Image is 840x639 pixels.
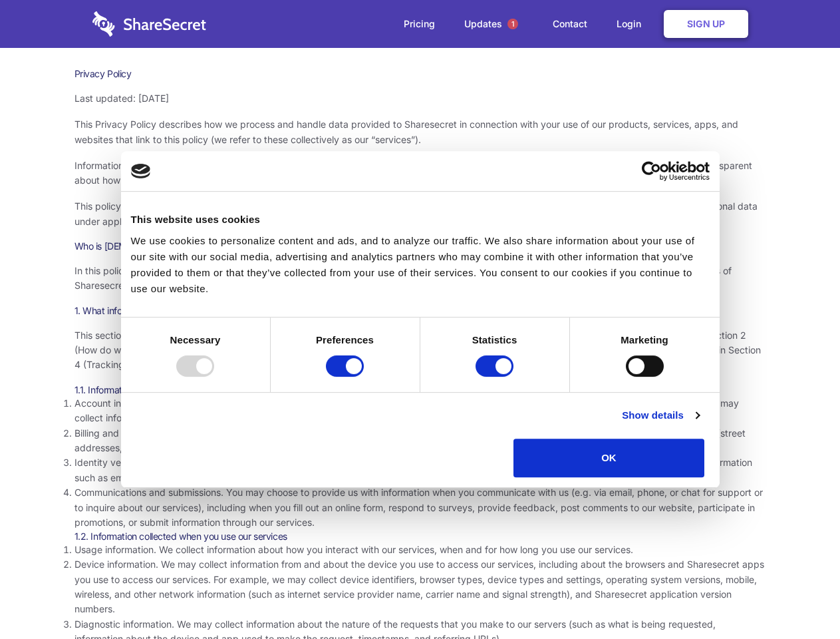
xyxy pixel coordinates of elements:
span: 1 [507,19,518,29]
a: Contact [539,3,601,45]
span: 1.2. Information collected when you use our services [74,531,287,542]
img: logo [131,164,151,178]
span: This policy uses the term “personal data” to refer to information that is related to an identifie... [74,200,758,226]
a: Login [603,3,661,45]
span: 1. What information do we collect about you? [74,305,258,316]
span: This section describes the various types of information we collect from and about you. To underst... [74,329,761,371]
span: Who is [DEMOGRAPHIC_DATA]? [74,240,208,252]
span: Usage information. We collect information about how you interact with our services, when and for ... [74,544,633,555]
strong: Statistics [472,334,517,345]
a: Sign Up [664,10,748,38]
strong: Necessary [170,334,221,345]
span: Account information. Our services generally require you to create an account before you can acces... [74,397,739,423]
span: Communications and submissions. You may choose to provide us with information when you communicat... [74,487,763,528]
span: This Privacy Policy describes how we process and handle data provided to Sharesecret in connectio... [74,118,738,144]
span: In this policy, “Sharesecret,” “we,” “us,” and “our” refer to Sharesecret Inc., a U.S. company. S... [74,265,732,291]
span: 1.1. Information you provide to us [74,384,208,395]
a: Usercentrics Cookiebot - opens in a new window [593,161,710,181]
span: Device information. We may collect information from and about the device you use to access our se... [74,558,764,614]
span: Information security and privacy are at the heart of what Sharesecret values and promotes as a co... [74,160,752,186]
p: Last updated: [DATE] [74,91,766,106]
strong: Preferences [316,334,374,345]
div: This website uses cookies [131,212,710,228]
h1: Privacy Policy [74,68,766,80]
span: Identity verification information. Some services require you to verify your identity as part of c... [74,457,752,483]
a: Show details [622,407,699,423]
div: We use cookies to personalize content and ads, and to analyze our traffic. We also share informat... [131,233,710,297]
a: Pricing [390,3,448,45]
button: OK [513,439,704,477]
img: logo-wordmark-white-trans-d4663122ce5f474addd5e946df7df03e33cb6a1c49d2221995e7729f52c070b2.svg [92,11,206,37]
span: Billing and payment information. In order to purchase a service, you may need to provide us with ... [74,427,746,453]
strong: Marketing [621,334,668,345]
